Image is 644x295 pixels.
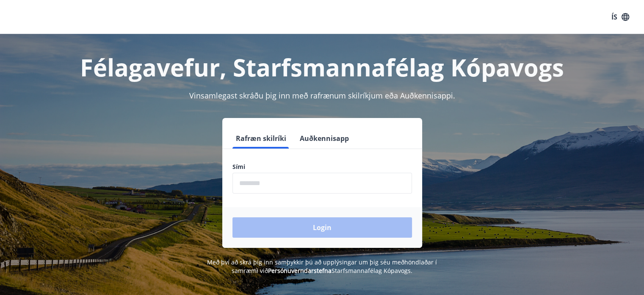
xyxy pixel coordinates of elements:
[607,9,634,25] button: ÍS
[189,90,455,101] span: Vinsamlegast skráðu þig inn með rafrænum skilríkjum eða Auðkennisappi.
[268,267,332,275] a: Persónuverndarstefna
[232,163,412,171] label: Sími
[28,51,617,83] h1: Félagavefur, Starfsmannafélag Kópavogs
[232,128,290,149] button: Rafræn skilríki
[296,128,352,149] button: Auðkennisapp
[207,258,437,275] span: Með því að skrá þig inn samþykkir þú að upplýsingar um þig séu meðhöndlaðar í samræmi við Starfsm...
